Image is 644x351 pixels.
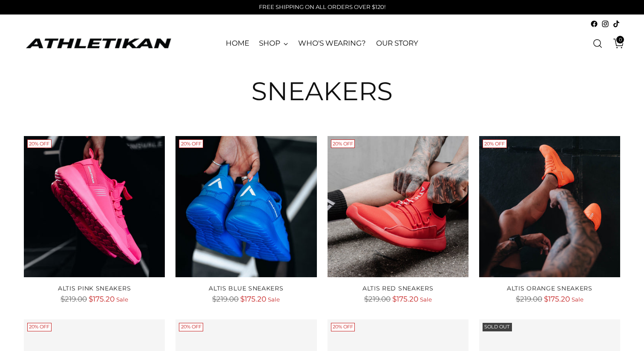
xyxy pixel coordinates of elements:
[544,295,570,303] span: $175.20
[328,136,469,277] a: ALTIS Red Sneakers
[420,296,432,303] span: Sale
[24,37,173,50] a: ATHLETIKAN
[298,34,366,53] a: WHO'S WEARING?
[392,295,418,303] span: $175.20
[240,295,266,303] span: $175.20
[616,36,624,44] span: 0
[58,284,131,292] a: ALTIS Pink Sneakers
[479,136,620,277] a: ALTIS Orange Sneakers
[607,35,624,52] a: Open cart modal
[24,136,165,277] a: ALTIS Pink Sneakers
[516,295,542,303] span: $219.00
[209,284,283,292] a: ALTIS Blue Sneakers
[376,34,418,53] a: OUR STORY
[175,136,316,277] a: ALTIS Blue Sneakers
[364,295,391,303] span: $219.00
[89,295,115,303] span: $175.20
[259,34,288,53] a: SHOP
[572,296,584,303] span: Sale
[507,284,592,292] a: ALTIS Orange Sneakers
[212,295,239,303] span: $219.00
[226,34,249,53] a: HOME
[259,3,385,12] p: FREE SHIPPING ON ALL ORDERS OVER $120!
[362,284,434,292] a: ALTIS Red Sneakers
[116,296,128,303] span: Sale
[251,77,393,105] h1: Sneakers
[589,35,606,52] a: Open search modal
[60,295,87,303] span: $219.00
[268,296,280,303] span: Sale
